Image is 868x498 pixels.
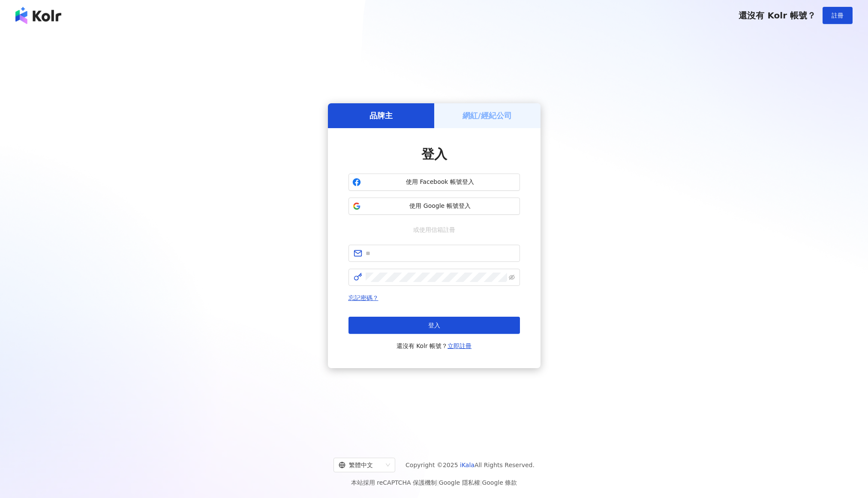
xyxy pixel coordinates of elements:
span: Copyright © 2025 All Rights Reserved. [405,460,535,470]
span: 使用 Google 帳號登入 [364,202,516,210]
a: iKala [460,462,475,468]
div: 繁體中文 [339,458,382,472]
span: 還沒有 Kolr 帳號？ [396,341,472,351]
span: 本站採用 reCAPTCHA 保護機制 [351,477,517,488]
span: 還沒有 Kolr 帳號？ [739,10,816,21]
img: logo [15,7,61,24]
span: 登入 [421,147,447,162]
button: 使用 Google 帳號登入 [348,198,520,215]
span: 或使用信箱註冊 [407,225,461,234]
a: Google 條款 [482,479,517,486]
h5: 品牌主 [369,110,393,121]
h5: 網紅/經紀公司 [463,110,512,121]
span: | [480,479,482,486]
span: 註冊 [832,12,844,19]
span: | [437,479,439,486]
span: 登入 [428,322,440,329]
span: 使用 Facebook 帳號登入 [364,178,516,186]
a: 忘記密碼？ [348,294,378,301]
a: Google 隱私權 [439,479,480,486]
button: 登入 [348,317,520,334]
span: eye-invisible [509,274,515,280]
button: 使用 Facebook 帳號登入 [348,174,520,191]
button: 註冊 [823,7,853,24]
a: 立即註冊 [448,342,472,349]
